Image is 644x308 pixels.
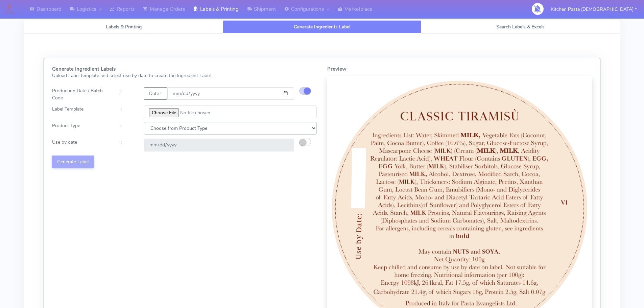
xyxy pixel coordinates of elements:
[52,66,317,72] h5: Generate Ingredient Labels
[294,24,350,30] span: Generate Ingredients Label
[24,20,620,33] ul: Tabs
[144,87,167,100] button: Date
[546,2,642,16] button: Kitchen Pasta [DEMOGRAPHIC_DATA]
[52,156,94,168] button: Generate Label
[116,87,139,101] div: :
[47,87,116,101] div: Production Date / Batch Code
[116,122,139,135] div: :
[47,139,116,151] div: Use by date
[496,24,545,30] span: Search Labels & Excels
[47,122,116,135] div: Product Type
[52,72,317,79] p: Upload Label template and select use by date to create the Ingredient Label.
[116,105,139,118] div: :
[106,24,142,30] span: Labels & Printing
[47,105,116,118] div: Label Template
[116,139,139,151] div: :
[327,66,592,72] h5: Preview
